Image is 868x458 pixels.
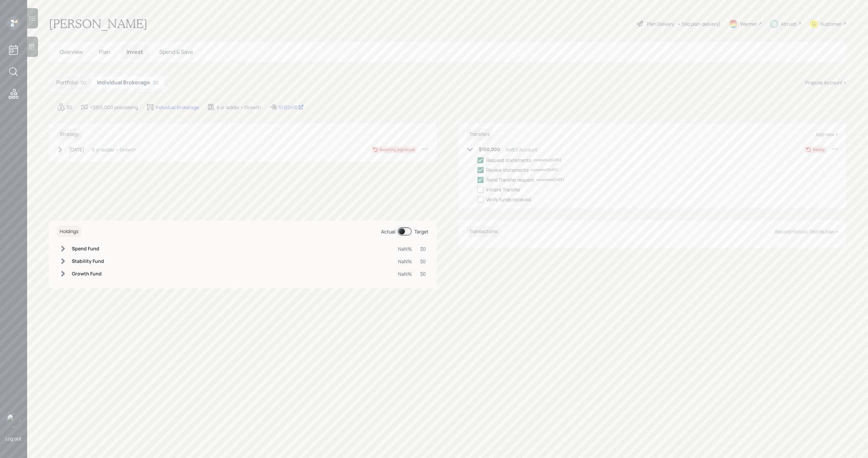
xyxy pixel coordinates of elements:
[7,414,20,427] img: michael-russo-headshot.png
[533,158,561,163] div: completed [DATE]
[813,147,825,153] div: Ready
[72,246,104,252] h6: Spend Fund
[486,186,520,193] div: Initiate Transfer
[5,435,22,442] div: Log out
[398,245,412,252] div: NaN%
[647,20,674,27] div: Plan Delivery
[72,258,104,264] h6: Stability Fund
[420,258,426,265] div: $0
[56,79,78,86] h5: Portfolio
[278,104,304,111] div: 10132410
[217,104,261,111] div: 6 yr ladder • Growth
[775,228,838,235] div: Record Historic Distribution +
[420,245,426,252] div: $0
[99,48,110,56] span: Plan
[90,104,138,111] div: +$150,000 processing
[57,129,82,140] h6: Strategy
[69,146,84,153] div: [DATE]
[467,129,492,140] h6: Transfers
[92,146,136,153] div: 6 yr ladder • Growth
[677,20,721,27] div: • (old plan-delivery)
[80,79,86,86] div: $0
[821,20,842,27] div: Kustomer
[536,177,564,182] div: completed [DATE]
[156,104,199,111] div: Individual Brokerage
[486,166,529,173] div: Review statements
[57,226,81,237] h6: Holdings
[72,271,104,277] h6: Growth Fund
[467,226,500,237] h6: Transactions
[414,228,429,235] div: Target
[486,196,531,203] div: Verify funds received
[379,147,415,153] div: Awaiting Signature
[126,48,143,56] span: Invest
[66,104,72,111] div: $0
[486,176,534,183] div: Send Transfer request
[486,157,531,164] div: Request statements
[740,20,757,27] div: Warmer
[60,48,83,56] span: Overview
[781,20,797,27] div: Altruist
[153,79,159,86] div: $0
[805,79,846,86] div: Propose Account +
[506,146,538,153] div: AMEX Account
[97,79,150,86] h5: Individual Brokerage
[381,228,395,235] div: Actual
[531,167,558,172] div: completed [DATE]
[49,16,147,31] h1: [PERSON_NAME]
[159,48,193,56] span: Spend & Save
[816,131,838,138] div: Add new +
[398,270,412,277] div: NaN%
[398,258,412,265] div: NaN%
[479,147,500,152] h6: $150,000
[420,270,426,277] div: $0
